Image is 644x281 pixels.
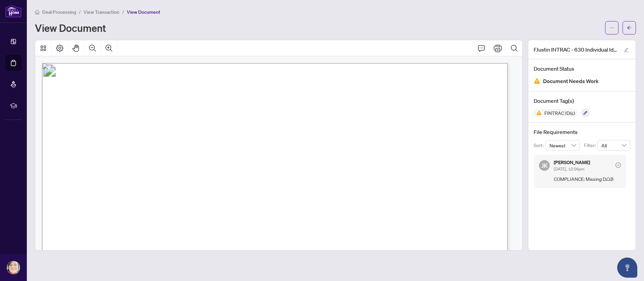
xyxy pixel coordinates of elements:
li: / [122,8,124,16]
span: All [601,140,626,150]
span: Newest [549,140,576,150]
span: check-circle [615,162,621,168]
span: Deal Processing [42,9,76,15]
h4: Document Tag(s) [534,97,630,105]
h1: View Document [35,22,106,33]
span: Document Needs Work [543,77,599,86]
img: logo [5,5,21,17]
span: JK [541,161,548,170]
span: arrow-left [627,25,632,30]
h5: [PERSON_NAME] [554,160,590,165]
p: Sort: [534,142,545,149]
span: FJustin INTRAC - 630 Individual Identification Record B - PropTx-OREA_[DATE] 19_54_03.pdf [534,46,618,54]
span: edit [624,48,629,52]
span: View Document [127,9,160,15]
p: Filter: [584,142,597,149]
img: Profile Icon [7,261,20,274]
h4: Document Status [534,65,630,73]
button: Open asap [617,258,637,278]
span: [DATE], 12:04pm [554,166,584,171]
li: / [79,8,81,16]
span: COMPLIANCE: Missing D.O.B [554,175,621,183]
h4: File Requirements [534,128,630,136]
span: FINTRAC ID(s) [542,111,578,115]
span: ellipsis [609,25,614,30]
img: Status Icon [534,109,542,117]
img: Document Status [534,78,540,84]
span: home [35,10,40,14]
span: View Transaction [84,9,119,15]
